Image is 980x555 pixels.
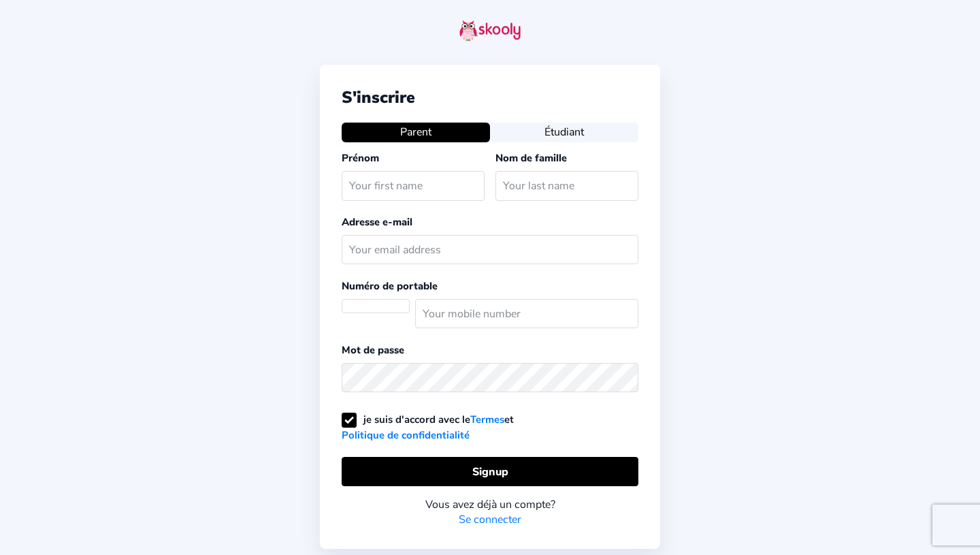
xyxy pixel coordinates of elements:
input: Your first name [342,171,485,200]
button: Parent [342,123,490,142]
label: Nom de famille [495,151,567,165]
input: Your last name [495,171,638,200]
button: arrow back outline [320,25,335,39]
button: Étudiant [490,123,638,142]
img: skooly-logo.png [459,20,521,42]
a: Termes [470,413,504,426]
ion-icon: eye outline [618,370,632,385]
div: Vous avez déjà un compte? [342,497,638,512]
a: Se connecter [459,512,521,527]
label: Prénom [342,151,379,165]
input: Your mobile number [415,299,638,328]
div: S'inscrire [342,86,638,108]
button: eye outlineeye off outline [618,370,638,385]
label: je suis d'accord avec le et [342,413,514,442]
label: Numéro de portable [342,279,438,293]
label: Mot de passe [342,343,404,357]
input: Your email address [342,235,638,264]
label: Adresse e-mail [342,215,412,229]
a: Politique de confidentialité [342,428,470,442]
button: Signup [342,457,638,486]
